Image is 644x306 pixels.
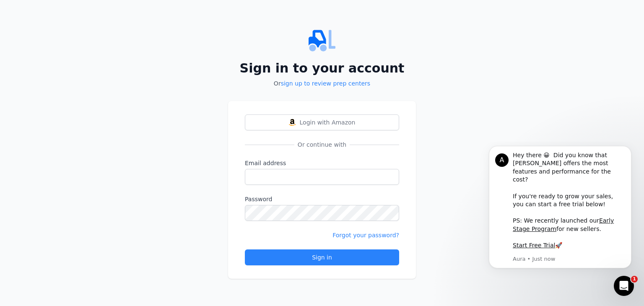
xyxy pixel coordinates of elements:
[289,119,296,126] img: Login with Amazon
[245,195,399,203] label: Password
[245,114,399,130] button: Login with AmazonLogin with Amazon
[245,159,399,167] label: Email address
[294,140,350,149] span: Or continue with
[228,61,416,76] h2: Sign in to your account
[228,79,416,88] p: Or
[228,27,416,54] img: PrepCenter
[281,80,370,87] a: sign up to review prep centers
[631,276,638,283] span: 1
[614,276,634,296] iframe: Intercom live chat
[300,118,356,127] span: Login with Amazon
[252,253,392,262] div: Sign in
[476,142,644,283] iframe: Intercom notifications message
[245,249,399,265] button: Sign in
[332,232,399,239] a: Forgot your password?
